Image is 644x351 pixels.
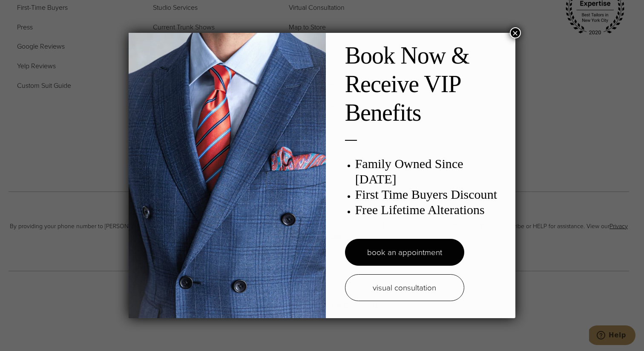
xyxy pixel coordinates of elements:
[355,202,507,218] h3: Free Lifetime Alterations
[510,27,521,38] button: Close
[345,239,464,266] a: book an appointment
[20,6,37,14] span: Help
[345,41,507,128] h2: Book Now & Receive VIP Benefits
[355,187,507,202] h3: First Time Buyers Discount
[355,156,507,187] h3: Family Owned Since [DATE]
[345,274,464,301] a: visual consultation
